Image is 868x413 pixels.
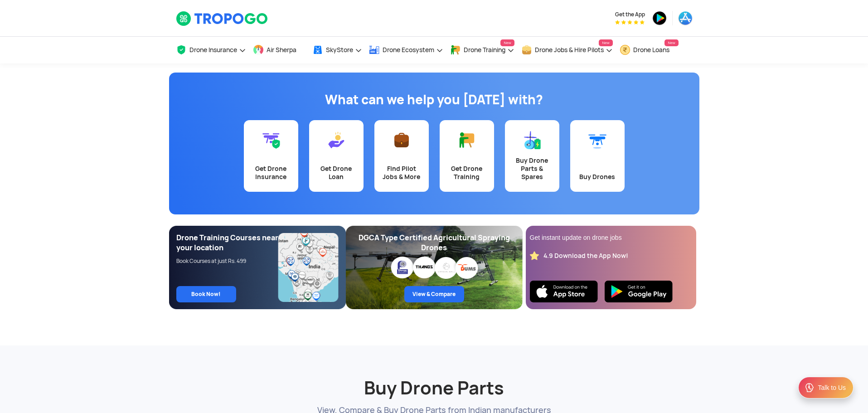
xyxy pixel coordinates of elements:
span: New [599,39,612,46]
a: Buy Drones [570,120,625,192]
a: Book Now! [176,286,236,302]
h2: Buy Drone Parts [176,355,693,400]
div: 4.9 Download the App Now! [543,252,628,260]
div: Get Drone Training [445,165,489,181]
span: Drone Loans [633,46,669,53]
div: Drone Training Courses near your location [176,233,279,253]
a: Drone LoansNew [620,37,679,63]
div: Get Drone Insurance [249,165,293,181]
span: New [500,39,514,46]
img: Buy Drone Parts & Spares [523,131,541,149]
a: Find Pilot Jobs & More [374,120,429,192]
div: Find Pilot Jobs & More [380,165,423,181]
img: Playstore [605,281,673,302]
img: star_rating [530,251,539,260]
a: Drone Insurance [176,37,246,63]
a: Drone Ecosystem [369,37,443,63]
span: SkyStore [326,46,353,53]
div: Book Courses at just Rs. 499 [176,258,279,265]
a: Drone Jobs & Hire PilotsNew [521,37,613,63]
a: Get Drone Training [440,120,494,192]
div: DGCA Type Certified Agricultural Spraying Drones [353,233,515,253]
img: Find Pilot Jobs & More [393,131,411,149]
img: Get Drone Training [458,131,476,149]
img: playstore [652,11,667,25]
span: Drone Ecosystem [383,46,434,53]
img: TropoGo Logo [176,11,269,26]
div: Get Drone Loan [315,165,358,181]
img: Ios [530,281,598,302]
span: New [664,39,678,46]
a: Get Drone Loan [309,120,364,192]
a: View & Compare [404,286,464,302]
a: SkyStore [312,37,362,63]
a: Air Sherpa [253,37,305,63]
a: Drone TrainingNew [450,37,514,63]
img: Get Drone Loan [327,131,345,149]
a: Buy Drone Parts & Spares [505,120,559,192]
span: Drone Insurance [189,46,237,53]
span: Drone Training [464,46,505,53]
div: Buy Drones [576,173,619,181]
span: Get the App [615,11,645,18]
h1: What can we help you [DATE] with? [176,91,693,109]
a: Get Drone Insurance [244,120,298,192]
span: Air Sherpa [267,46,296,53]
span: Drone Jobs & Hire Pilots [535,46,604,53]
img: appstore [678,11,693,25]
div: Talk to Us [818,383,846,392]
img: Get Drone Insurance [262,131,280,149]
img: ic_Support.svg [804,382,815,393]
div: Get instant update on drone jobs [530,233,692,242]
img: Buy Drones [588,131,606,149]
img: App Raking [615,20,645,24]
div: Buy Drone Parts & Spares [510,156,554,181]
